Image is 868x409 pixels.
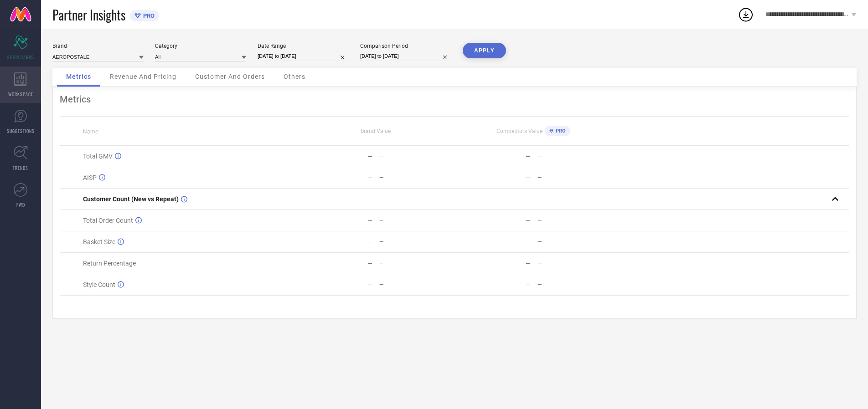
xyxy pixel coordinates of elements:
span: Brand Value [361,128,391,134]
input: Select date range [258,51,349,61]
div: — [526,260,531,267]
div: — [537,153,612,159]
span: Others [284,73,305,80]
span: Style Count [83,281,115,288]
span: Total Order Count [83,217,133,224]
div: Comparison Period [360,43,451,49]
div: Open download list [738,6,754,23]
span: TRENDS [13,164,28,171]
span: Revenue And Pricing [110,73,176,80]
div: — [537,260,612,266]
div: — [526,281,531,288]
div: — [367,260,372,267]
div: — [379,217,454,224]
div: — [367,238,372,245]
div: — [537,281,612,288]
span: Metrics [66,73,91,80]
div: — [526,153,531,160]
div: — [367,174,372,181]
div: — [526,217,531,224]
div: — [379,174,454,181]
div: — [526,174,531,181]
div: — [367,217,372,224]
input: Select comparison period [360,51,451,61]
div: — [367,281,372,288]
span: Partner Insights [52,5,125,24]
div: Category [155,43,246,49]
span: AISP [83,174,97,181]
div: — [537,239,612,245]
span: Return Percentage [83,260,136,267]
div: — [379,281,454,288]
span: FWD [16,201,25,208]
span: Competitors Value [496,128,542,134]
div: — [379,239,454,245]
button: APPLY [463,43,506,58]
div: — [526,238,531,245]
div: — [537,217,612,224]
div: — [367,153,372,160]
span: SUGGESTIONS [7,128,35,134]
span: Customer Count (New vs Repeat) [83,195,179,203]
div: Date Range [258,43,349,49]
span: SCORECARDS [7,54,34,61]
span: PRO [141,12,155,19]
span: Total GMV [83,153,113,160]
span: WORKSPACE [8,91,33,97]
div: Metrics [60,94,849,105]
div: — [379,260,454,266]
span: PRO [553,128,566,134]
div: — [537,174,612,181]
div: — [379,153,454,159]
span: Name [83,128,98,135]
span: Customer And Orders [195,73,265,80]
div: Brand [52,43,144,49]
span: Basket Size [83,238,115,245]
